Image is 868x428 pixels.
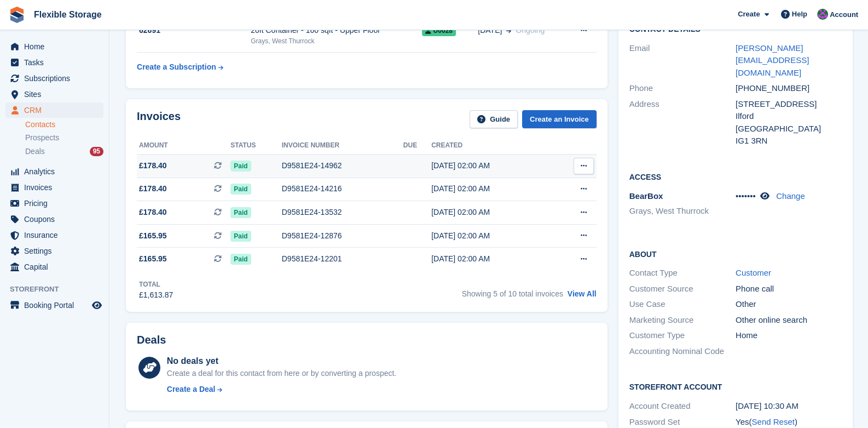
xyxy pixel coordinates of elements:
span: BearBox [629,191,663,201]
span: £178.40 [139,160,167,172]
div: Create a Subscription [137,61,216,73]
span: Prospects [25,133,59,143]
div: [DATE] 02:00 AM [431,160,550,172]
a: Create an Invoice [522,110,597,128]
div: Accounting Nominal Code [629,345,736,358]
h2: Access [629,171,842,182]
a: Guide [470,110,518,128]
div: Create a Deal [167,384,216,395]
span: Insurance [24,227,90,243]
a: Create a Deal [167,384,396,395]
a: menu [5,259,103,275]
span: Showing 5 of 10 total invoices [462,289,563,298]
div: [GEOGRAPHIC_DATA] [736,123,842,135]
span: Paid [230,254,251,265]
a: menu [5,102,103,118]
span: £178.40 [139,183,167,195]
span: Storefront [10,284,109,295]
a: Prospects [25,132,103,144]
a: Preview store [90,299,103,312]
div: Create a deal for this contact from here or by converting a prospect. [167,368,396,379]
span: Deals [25,146,45,157]
th: Invoice number [282,137,403,155]
span: Sites [24,87,90,102]
img: Daniel Douglas [817,9,828,20]
div: Other online search [736,314,842,327]
span: Booking Portal [24,298,90,313]
div: [DATE] 02:00 AM [431,230,550,242]
a: menu [5,55,103,70]
span: Paid [230,207,251,218]
div: Home [736,329,842,342]
img: stora-icon-8386f47178a22dfd0bd8f6a31ec36ba5ce8667c1dd55bd0f319d3a0aa187defe.svg [9,7,25,23]
div: Total [139,279,173,289]
a: menu [5,39,103,54]
span: Home [24,39,90,54]
span: Subscriptions [24,71,90,86]
span: Invoices [24,180,90,195]
span: CRM [24,102,90,118]
div: Address [629,98,736,147]
span: ••••••• [736,191,756,201]
th: Amount [137,137,230,155]
div: Account Created [629,400,736,413]
h2: Storefront Account [629,381,842,392]
a: Change [776,191,805,201]
div: 20ft Container - 160 sqft - Upper Floor [251,25,421,36]
span: Paid [230,161,251,172]
span: Coupons [24,212,90,227]
div: Grays, West Thurrock [251,36,421,46]
span: £165.95 [139,230,167,242]
a: menu [5,180,103,195]
span: Create [738,9,760,20]
li: Grays, West Thurrock [629,205,736,218]
div: £1,613.87 [139,289,173,301]
div: 62691 [137,25,251,36]
a: menu [5,196,103,211]
a: menu [5,243,103,259]
div: [DATE] 02:00 AM [431,253,550,265]
span: ( ) [749,417,797,426]
span: Account [830,9,858,20]
span: Help [792,9,807,20]
a: menu [5,212,103,227]
div: Email [629,42,736,79]
span: Paid [230,231,251,242]
div: Use Case [629,298,736,311]
a: View All [568,289,597,298]
div: Customer Type [629,329,736,342]
a: Send Reset [751,417,794,426]
div: Phone [629,82,736,95]
span: Paid [230,184,251,195]
span: Analytics [24,164,90,179]
th: Created [431,137,550,155]
div: D9581E24-12201 [282,253,403,265]
span: £178.40 [139,207,167,218]
div: D9581E24-13532 [282,207,403,218]
span: Ongoing [516,26,545,35]
a: menu [5,227,103,243]
a: menu [5,164,103,179]
h2: About [629,248,842,259]
div: [DATE] 02:00 AM [431,207,550,218]
span: Capital [24,259,90,275]
h2: Invoices [137,110,181,128]
a: Contacts [25,119,103,130]
span: £165.95 [139,253,167,265]
div: Marketing Source [629,314,736,327]
div: [DATE] 10:30 AM [736,400,842,413]
a: Flexible Storage [30,5,106,24]
span: [DATE] [478,25,502,36]
a: menu [5,298,103,313]
div: Customer Source [629,283,736,295]
a: Deals 95 [25,146,103,157]
div: Other [736,298,842,311]
span: Pricing [24,196,90,211]
a: menu [5,71,103,86]
a: Create a Subscription [137,57,223,77]
th: Status [230,137,282,155]
div: Contact Type [629,267,736,279]
span: Settings [24,243,90,259]
div: [DATE] 02:00 AM [431,183,550,195]
span: Tasks [24,55,90,70]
